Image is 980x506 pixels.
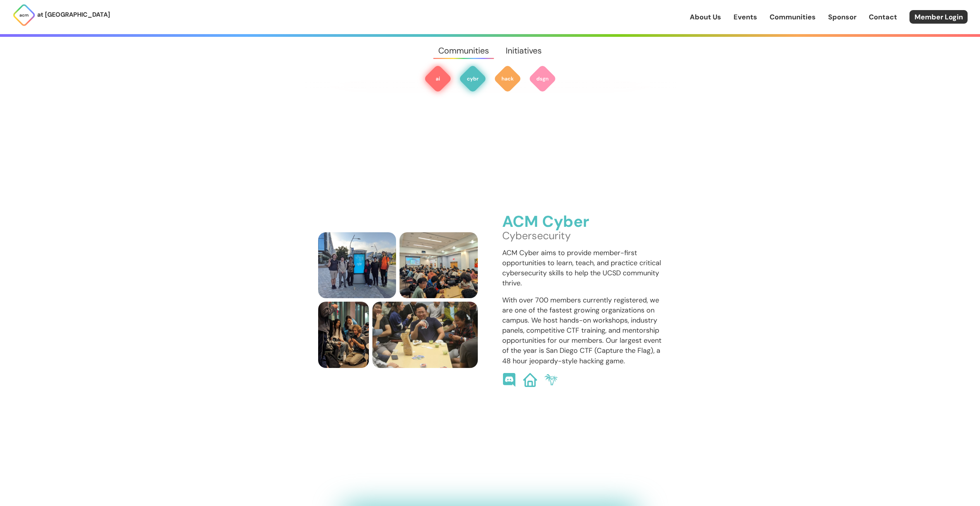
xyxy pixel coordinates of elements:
p: With over 700 members currently registered, we are one of the fastest growing organizations on ca... [502,295,662,366]
a: at [GEOGRAPHIC_DATA] [12,3,110,27]
a: Initiatives [498,37,550,65]
p: ACM Cyber aims to provide member-first opportunities to learn, teach, and practice critical cyber... [502,248,662,288]
img: ACM Cyber Website [523,373,537,387]
img: ACM AI [424,65,452,93]
p: at [GEOGRAPHIC_DATA] [37,10,110,20]
a: Events [734,12,757,22]
h3: ACM Cyber [502,213,662,231]
p: Cybersecurity [502,231,662,241]
img: ACM Logo [12,3,36,27]
img: Cyber Members Playing Board Games [372,302,478,368]
img: ACM Cyber Discord [502,373,516,387]
img: ACM Hack [494,65,522,93]
img: ACM Cyber Board stands in front of a UCSD kiosk set to display "Cyber" [318,232,396,299]
img: ACM Cyber [459,65,487,93]
a: Communities [430,37,497,65]
img: SDCTF [544,373,558,387]
img: ACM Design [529,65,556,93]
img: members picking locks at Lockpicking 102 [400,232,478,299]
a: About Us [690,12,721,22]
a: Member Login [909,10,968,24]
a: Contact [869,12,897,22]
img: ACM Cyber president Nick helps members pick a lock [318,302,369,368]
a: Communities [770,12,816,22]
a: Sponsor [828,12,856,22]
